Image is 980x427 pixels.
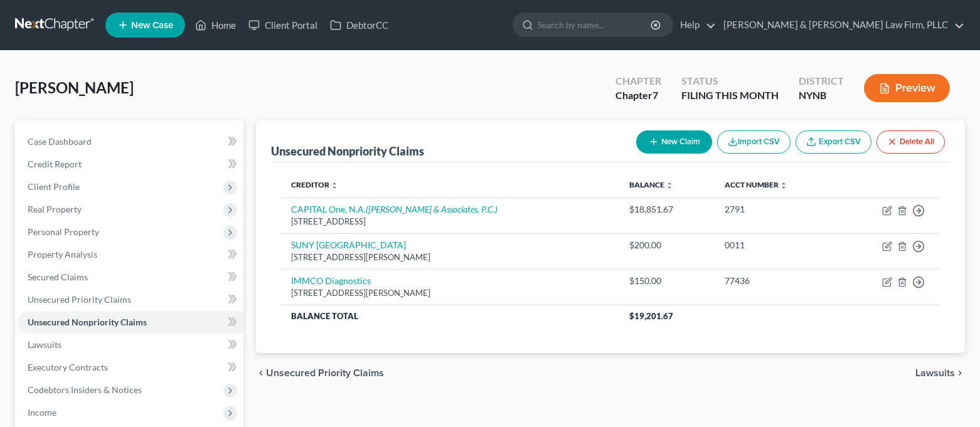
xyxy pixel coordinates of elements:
[780,182,787,189] i: unfold_more
[28,226,99,237] span: Personal Property
[28,362,108,372] span: Executory Contracts
[331,182,338,189] i: unfold_more
[629,239,705,251] div: $200.00
[28,317,147,327] span: Unsecured Nonpriority Claims
[271,144,424,159] div: Unsecured Nonpriority Claims
[876,130,945,154] button: Delete All
[18,153,243,176] a: Credit Report
[281,305,619,327] th: Balance Total
[629,203,705,216] div: $18,851.67
[915,368,955,378] span: Lawsuits
[937,384,967,414] iframe: Intercom live chat
[28,339,61,350] span: Lawsuits
[18,130,243,153] a: Case Dashboard
[18,266,243,288] a: Secured Claims
[291,287,609,299] div: [STREET_ADDRESS][PERSON_NAME]
[864,74,950,102] button: Preview
[291,204,498,214] a: CAPITAL One, N.A.([PERSON_NAME] & Associates, P.C.)
[955,368,965,378] i: chevron_right
[28,407,56,418] span: Income
[131,21,173,30] span: New Case
[291,180,338,189] a: Creditor unfold_more
[799,88,844,103] div: NYNB
[725,203,828,216] div: 2791
[366,204,498,214] i: ([PERSON_NAME] & Associates, P.C.)
[538,13,652,36] input: Search by name...
[725,180,787,189] a: Acct Number unfold_more
[629,180,673,189] a: Balance unfold_more
[28,384,142,395] span: Codebtors Insiders & Notices
[28,181,80,192] span: Client Profile
[189,14,242,36] a: Home
[28,136,92,147] span: Case Dashboard
[18,288,243,311] a: Unsecured Priority Claims
[28,271,88,282] span: Secured Claims
[674,14,716,36] a: Help
[28,294,131,305] span: Unsecured Priority Claims
[242,14,324,36] a: Client Portal
[28,249,97,260] span: Property Analysis
[725,275,828,287] div: 77436
[681,74,779,88] div: Status
[18,356,243,379] a: Executory Contracts
[629,275,705,287] div: $150.00
[324,14,395,36] a: DebtorCC
[615,88,661,103] div: Chapter
[28,204,82,214] span: Real Property
[18,311,243,334] a: Unsecured Nonpriority Claims
[629,311,673,321] span: $19,201.67
[291,275,371,286] a: IMMCO Diagnostics
[615,74,661,88] div: Chapter
[291,240,406,250] a: SUNY [GEOGRAPHIC_DATA]
[15,78,134,97] span: [PERSON_NAME]
[291,251,609,263] div: [STREET_ADDRESS][PERSON_NAME]
[266,368,384,378] span: Unsecured Priority Claims
[291,216,609,228] div: [STREET_ADDRESS]
[681,88,779,103] div: FILING THIS MONTH
[799,74,844,88] div: District
[666,182,673,189] i: unfold_more
[717,130,791,154] button: Import CSV
[796,130,871,154] a: Export CSV
[18,334,243,356] a: Lawsuits
[18,243,243,266] a: Property Analysis
[652,89,658,101] span: 7
[915,368,965,378] button: Lawsuits chevron_right
[256,368,384,378] button: chevron_left Unsecured Priority Claims
[256,368,266,378] i: chevron_left
[725,239,828,251] div: 0011
[28,159,82,169] span: Credit Report
[717,14,964,36] a: [PERSON_NAME] & [PERSON_NAME] Law Firm, PLLC
[636,130,712,154] button: New Claim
